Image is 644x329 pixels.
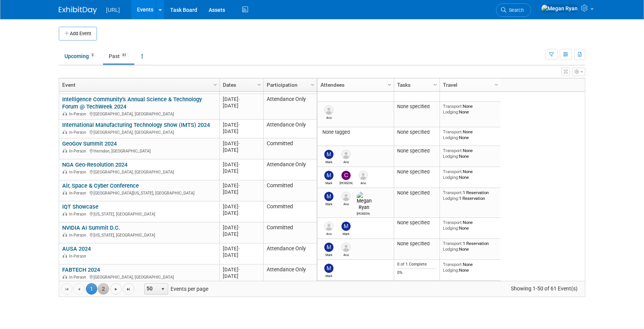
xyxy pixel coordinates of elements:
div: 0% [397,270,437,276]
span: In-Person [69,212,89,217]
div: Ario Sanchez [340,252,353,257]
a: Column Settings [255,78,264,90]
a: Go to the last page [123,283,134,295]
div: [DATE] [223,231,260,237]
span: Search [506,7,524,13]
span: - [238,246,240,251]
a: Search [496,3,531,17]
div: None specified [397,169,437,175]
div: [DATE] [223,96,260,102]
a: Go to the previous page [73,283,85,295]
span: Lodging: [443,246,459,252]
span: In-Person [69,233,89,238]
span: Transport: [443,129,463,135]
span: Transport: [443,148,463,153]
span: Go to the last page [126,286,132,292]
span: In-Person [69,112,89,117]
span: Transport: [443,262,463,267]
a: NGA Geo-Resolution 2024 [62,161,127,168]
td: Committed [263,201,317,222]
a: 2 [98,283,109,295]
span: In-Person [69,191,89,196]
img: In-Person Event [63,233,67,237]
img: Mark Hogsett [324,264,333,273]
div: None tagged [320,129,391,135]
div: [GEOGRAPHIC_DATA][US_STATE], [GEOGRAPHIC_DATA] [62,190,216,196]
div: [DATE] [223,122,260,128]
img: In-Person Event [63,212,67,216]
div: 0 of 1 Complete [397,262,437,267]
span: Column Settings [432,82,438,88]
span: - [238,122,240,128]
div: None None [443,169,498,180]
span: Lodging: [443,175,459,180]
span: In-Person [69,130,89,135]
img: In-Person Event [63,254,67,258]
div: Mark Hogsett [322,273,336,278]
img: Ario Sanchez [341,243,351,252]
span: - [238,225,240,230]
span: Column Settings [493,82,499,88]
a: International Manufacturing Technology Show (IMTS) 2024 [62,122,210,128]
div: Ario Sanchez [357,180,370,185]
div: Mark Hogsett [340,231,353,236]
a: Column Settings [431,78,440,90]
img: In-Person Event [63,149,67,152]
img: Mark Hogsett [324,171,333,180]
span: Column Settings [386,82,393,88]
span: Column Settings [309,82,316,88]
div: [DATE] [223,189,260,195]
span: - [238,204,240,209]
img: ExhibitDay [59,6,97,14]
td: Attendance Only [263,120,317,138]
span: Transport: [443,220,463,225]
img: Ario Sanchez [341,150,351,159]
div: [DATE] [223,128,260,135]
td: Committed [263,138,317,159]
div: None None [443,148,498,159]
div: [US_STATE], [GEOGRAPHIC_DATA] [62,232,216,238]
span: Lodging: [443,196,459,201]
span: Transport: [443,190,463,195]
span: Lodging: [443,225,459,231]
span: [URL] [106,7,120,13]
span: Lodging: [443,154,459,159]
div: [GEOGRAPHIC_DATA], [GEOGRAPHIC_DATA] [62,129,216,135]
div: 1 Reservation 1 Reservation [443,190,498,201]
div: [DATE] [223,210,260,216]
div: None specified [397,104,437,110]
div: Ario Sanchez [322,115,336,120]
a: Air, Space & Cyber Conference [62,182,139,189]
img: Chris A [341,171,351,180]
img: In-Person Event [63,275,67,279]
span: Transport: [443,241,463,246]
div: Ario Sanchez [340,159,353,164]
div: [DATE] [223,224,260,231]
span: Showing 1-50 of 61 Event(s) [504,283,585,294]
td: Committed [263,222,317,243]
img: Ario Sanchez [359,171,368,180]
span: 61 [120,52,129,58]
span: Transport: [443,104,463,109]
div: Ario Sanchez [322,231,336,236]
td: Attendance Only [263,243,317,264]
span: 1 [86,283,97,295]
div: [DATE] [223,168,260,174]
div: None specified [397,148,437,154]
div: [DATE] [223,147,260,153]
a: Upcoming3 [59,49,101,63]
div: None specified [397,220,437,226]
a: Dates [223,78,258,91]
span: Column Settings [212,82,218,88]
span: - [238,162,240,167]
div: None None [443,104,498,115]
div: 1 Reservation None [443,241,498,252]
img: Mark Hogsett [324,192,333,201]
a: Column Settings [309,78,317,90]
div: Megan Ryan [357,211,370,216]
img: In-Person Event [63,112,67,115]
a: Past61 [103,49,134,63]
a: Go to the first page [61,283,72,295]
img: Megan Ryan [541,4,578,13]
div: [DATE] [223,245,260,252]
